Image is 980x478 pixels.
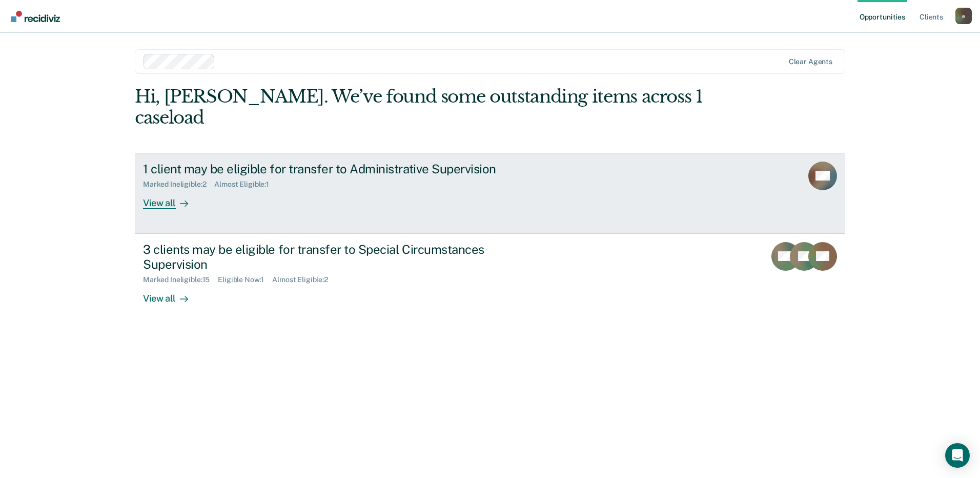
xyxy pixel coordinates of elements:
[955,8,972,24] div: e
[218,275,272,284] div: Eligible Now : 1
[135,234,845,329] a: 3 clients may be eligible for transfer to Special Circumstances SupervisionMarked Ineligible:15El...
[11,11,60,22] img: Recidiviz
[214,180,277,189] div: Almost Eligible : 1
[135,86,703,128] div: Hi, [PERSON_NAME]. We’ve found some outstanding items across 1 caseload
[143,242,503,272] div: 3 clients may be eligible for transfer to Special Circumstances Supervision
[945,443,970,468] div: Open Intercom Messenger
[143,284,200,304] div: View all
[143,180,214,189] div: Marked Ineligible : 2
[135,153,845,234] a: 1 client may be eligible for transfer to Administrative SupervisionMarked Ineligible:2Almost Elig...
[955,8,972,24] button: Profile dropdown button
[272,275,336,284] div: Almost Eligible : 2
[789,57,832,66] div: Clear agents
[143,162,503,176] div: 1 client may be eligible for transfer to Administrative Supervision
[143,189,200,209] div: View all
[143,275,218,284] div: Marked Ineligible : 15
